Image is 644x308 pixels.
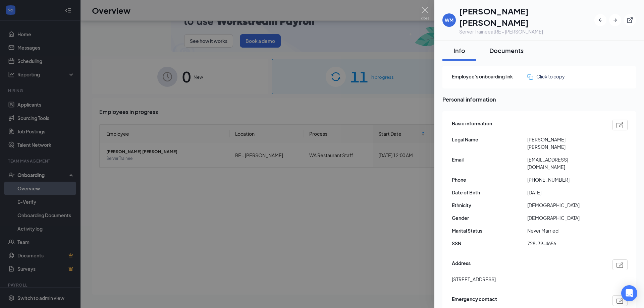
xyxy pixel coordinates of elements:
[452,156,527,163] span: Email
[452,214,527,222] span: Gender
[452,136,527,143] span: Legal Name
[609,14,621,26] button: ArrowRight
[452,240,527,247] span: SSN
[624,14,636,26] button: ExternalLink
[527,201,603,209] span: [DEMOGRAPHIC_DATA]
[594,14,606,26] button: ArrowLeftNew
[459,5,594,28] h1: [PERSON_NAME] [PERSON_NAME]
[527,227,603,234] span: Never Married
[452,120,492,130] span: Basic information
[527,240,603,247] span: 728-39-4656
[597,17,604,23] svg: ArrowLeftNew
[452,295,497,306] span: Emergency contact
[452,189,527,196] span: Date of Birth
[527,214,603,222] span: [DEMOGRAPHIC_DATA]
[527,156,603,171] span: [EMAIL_ADDRESS][DOMAIN_NAME]
[452,201,527,209] span: Ethnicity
[527,189,603,196] span: [DATE]
[452,259,471,270] span: Address
[452,176,527,183] span: Phone
[527,74,533,80] img: click-to-copy.71757273a98fde459dfc.svg
[452,275,496,283] span: [STREET_ADDRESS]
[527,136,603,150] span: [PERSON_NAME] [PERSON_NAME]
[489,46,524,55] div: Documents
[527,176,603,183] span: [PHONE_NUMBER]
[452,227,527,234] span: Marital Status
[452,73,527,80] span: Employee's onboarding link
[527,73,565,80] button: Click to copy
[442,95,636,104] span: Personal information
[445,17,453,23] div: WM
[449,46,469,55] div: Info
[627,17,633,23] svg: ExternalLink
[459,28,594,35] div: Server Trainee at RE - [PERSON_NAME]
[621,285,637,301] div: Open Intercom Messenger
[612,17,619,23] svg: ArrowRight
